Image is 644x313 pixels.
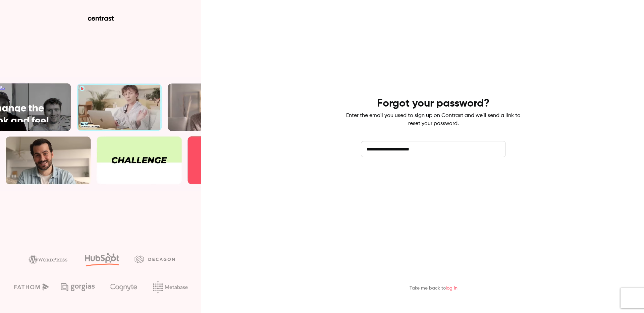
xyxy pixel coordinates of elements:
[346,112,521,128] p: Enter the email you used to sign up on Contrast and we'll send a link to reset your password.
[135,255,175,263] img: decagon
[361,168,506,184] button: Send reset email
[410,285,458,292] p: Take me back to
[377,97,490,110] h4: Forgot your password?
[446,286,458,291] a: log in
